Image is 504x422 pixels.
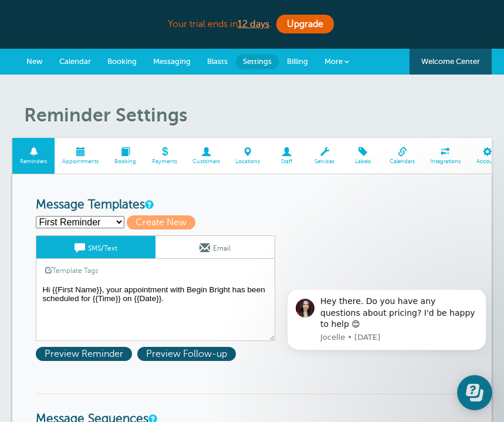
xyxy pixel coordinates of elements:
span: Blasts [207,57,228,66]
span: Settings [243,57,272,66]
iframe: Intercom notifications message [269,290,504,357]
span: Appointments [60,158,100,166]
a: SMS/Text [36,236,155,258]
a: Payments [144,138,185,174]
a: Services [306,138,344,174]
span: Preview Reminder [36,347,132,361]
span: Labels [350,158,376,166]
span: Customers [191,158,222,166]
span: Payments [150,158,179,166]
a: Messaging [145,49,199,75]
span: New [26,57,43,66]
p: Message from Jocelle, sent 3d ago [51,42,208,53]
a: Customers [185,138,228,174]
a: Locations [228,138,268,174]
a: Preview Follow-up [137,349,239,359]
a: Integrations [422,138,468,174]
a: Calendars [382,138,422,174]
a: Labels [344,138,382,174]
h1: Reminder Settings [24,104,491,126]
a: Booking [106,138,144,174]
a: Preview Reminder [36,349,137,359]
span: Create New [127,215,195,229]
a: Billing [279,49,316,75]
span: Account [474,158,500,166]
a: 12 days [238,19,269,29]
a: Booking [99,49,145,75]
span: Staff [273,158,300,166]
span: Calendar [59,57,91,66]
a: This is the wording for your reminder and follow-up messages. You can create multiple templates i... [145,201,152,208]
span: Reminders [18,158,49,166]
a: Template Tags [36,259,107,282]
a: Welcome Center [410,49,492,75]
a: New [18,49,51,75]
span: Services [312,158,338,166]
a: More [316,49,357,75]
span: Booking [112,158,138,166]
span: Calendars [388,158,417,166]
a: Settings [236,54,279,69]
span: Billing [287,57,308,66]
span: Integrations [428,158,462,166]
a: Upgrade [276,15,334,33]
span: Messaging [153,57,191,66]
a: Calendar [51,49,99,75]
a: Email [155,236,275,258]
img: Profile image for Jocelle [26,9,45,28]
span: Locations [234,158,262,166]
a: Appointments [55,138,106,174]
div: Your trial ends in . [12,12,491,37]
span: More [324,57,343,66]
a: Staff [268,138,306,174]
iframe: Resource center [457,375,492,410]
a: Blasts [199,49,236,75]
div: Hey there. Do you have any questions about pricing? I'd be happy to help 😊 [51,6,208,40]
span: Preview Follow-up [137,347,236,361]
span: Booking [107,57,137,66]
a: Create New [127,217,201,228]
div: Message content [51,6,208,40]
h3: Message Templates [36,198,468,212]
textarea: Hi {{First Name}}, your appointment with Begin Bright has been scheduled for {{Time}} on {{Date}}. [36,282,275,341]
